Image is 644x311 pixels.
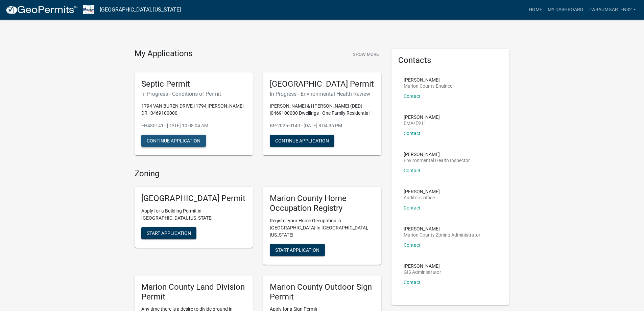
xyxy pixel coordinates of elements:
p: Environmental Health Inspector [404,158,470,163]
p: BP-2025-0149 - [DATE] 8:04:36 PM [270,122,375,129]
img: Marion County, Iowa [83,5,94,14]
h5: Contacts [398,55,503,65]
p: 1794 VAN BUREN DRIVE | 1794 [PERSON_NAME] DR | 0469100000 [141,103,246,117]
p: [PERSON_NAME] [404,152,470,157]
span: Start Application [147,230,191,236]
a: My Dashboard [545,3,586,16]
p: Apply for a Building Permit in [GEOGRAPHIC_DATA], [US_STATE] [141,207,246,222]
span: Start Application [275,247,319,252]
h4: Zoning [135,169,381,179]
p: EMA/E911 [404,121,440,126]
button: Show More [350,49,381,60]
a: Contact [404,93,421,99]
h5: Marion County Land Division Permit [141,282,246,302]
h5: Septic Permit [141,79,246,89]
p: GIS Administrator [404,270,441,274]
button: Continue Application [141,135,206,147]
p: Marion County Zoning Administrator [404,232,480,237]
p: [PERSON_NAME] [404,77,454,82]
p: [PERSON_NAME] [404,115,440,119]
a: Contact [404,280,421,285]
h5: [GEOGRAPHIC_DATA] Permit [141,194,246,203]
a: twbaumgarten32 [586,3,639,16]
h5: Marion County Outdoor Sign Permit [270,282,375,302]
a: Contact [404,205,421,210]
a: Contact [404,168,421,173]
p: Auditors' office [404,195,440,200]
p: Register your Home Occupation in [GEOGRAPHIC_DATA] In [GEOGRAPHIC_DATA], [US_STATE] [270,217,375,239]
button: Continue Application [270,135,334,147]
h6: In Progress - Environmental Health Review [270,91,375,97]
button: Start Application [270,244,325,256]
h5: [GEOGRAPHIC_DATA] Permit [270,79,375,89]
p: [PERSON_NAME] & | [PERSON_NAME] (DED) |0469100000 Dwellings - One Family Residential [270,103,375,117]
a: Contact [404,131,421,136]
p: [PERSON_NAME] [404,189,440,194]
p: [PERSON_NAME] [404,264,441,268]
h6: In Progress - Conditions of Permit [141,91,246,97]
h4: My Applications [135,49,192,59]
a: [GEOGRAPHIC_DATA], [US_STATE] [100,4,181,16]
p: [PERSON_NAME] [404,226,480,231]
a: Contact [404,242,421,248]
h5: Marion County Home Occupation Registry [270,194,375,213]
p: EH485141 - [DATE] 10:08:04 AM [141,122,246,129]
p: Marion County Engineer [404,84,454,88]
button: Start Application [141,227,196,239]
a: Home [526,3,545,16]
